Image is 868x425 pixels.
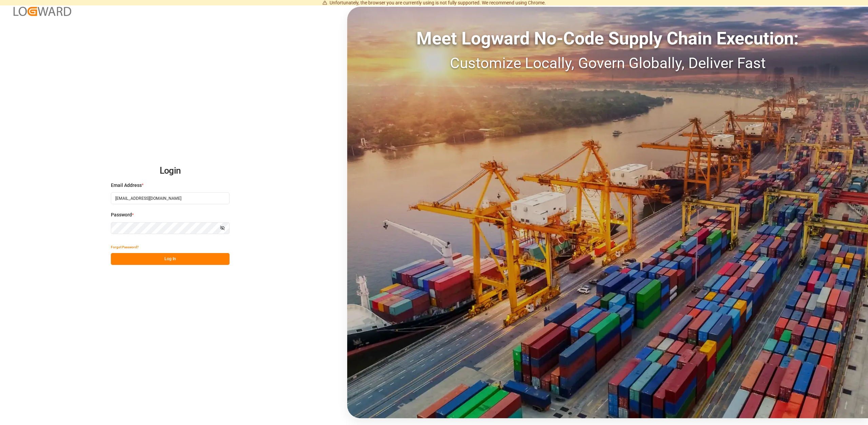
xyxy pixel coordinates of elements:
input: Enter your email [111,192,230,204]
div: Meet Logward No-Code Supply Chain Execution: [347,25,868,52]
div: Customize Locally, Govern Globally, Deliver Fast [347,52,868,74]
span: Password [111,211,132,218]
img: Logward_new_orange.png [14,7,71,16]
span: Email Address [111,182,142,189]
button: Log In [111,253,230,265]
button: Forgot Password? [111,241,139,253]
h2: Login [111,160,230,182]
